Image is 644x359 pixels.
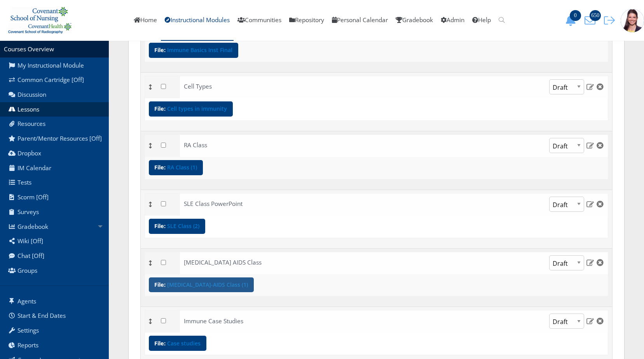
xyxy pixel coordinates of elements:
[167,223,199,229] a: SLE Class (2)
[596,317,604,324] img: Delete
[154,222,166,230] b: File:
[596,142,604,149] img: Delete
[621,9,644,32] img: 1943_125_125.jpg
[184,141,318,150] p: RA Class
[562,15,582,26] button: 0
[596,259,604,266] img: Delete
[184,199,396,209] p: SLE Class PowerPoint
[586,200,594,207] img: Edit
[154,46,166,54] b: File:
[167,282,248,288] a: [MEDICAL_DATA]-AIDS Class (1)
[586,142,594,149] img: Edit
[167,165,197,170] a: RA Class (1)
[184,258,423,268] p: [MEDICAL_DATA] AIDS Class
[570,10,581,21] span: 0
[590,10,601,21] span: 650
[562,16,582,24] a: 0
[582,16,601,24] a: 650
[154,105,166,112] b: File:
[184,82,332,92] p: Cell Types
[184,317,398,326] p: Immune Case Studies
[582,15,601,26] button: 650
[154,340,166,347] b: File:
[167,341,201,346] a: Case studies
[586,317,594,324] img: Edit
[586,259,594,266] img: Edit
[596,200,604,207] img: Delete
[154,164,166,171] b: File:
[167,106,227,112] a: Cell types in immunity
[4,45,54,53] a: Courses Overview
[596,83,604,90] img: Delete
[154,281,166,288] b: File:
[167,47,232,53] a: Immune Basics Inst Final
[586,83,594,90] img: Edit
